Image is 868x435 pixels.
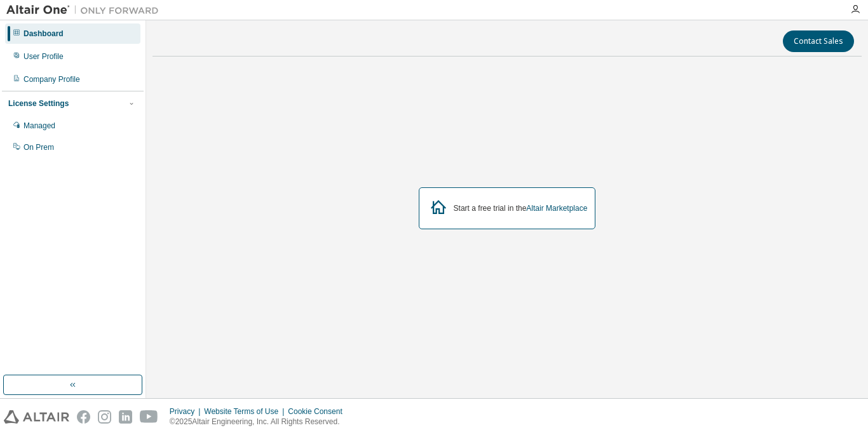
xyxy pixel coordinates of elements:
div: Privacy [170,406,204,417]
div: Start a free trial in the [454,203,588,213]
button: Contact Sales [783,30,854,52]
div: License Settings [8,98,69,109]
div: Cookie Consent [288,406,349,417]
div: User Profile [24,51,64,62]
img: linkedin.svg [119,410,132,424]
img: Altair One [6,4,165,17]
a: Altair Marketplace [526,204,587,213]
div: Website Terms of Use [204,406,288,417]
img: altair_logo.svg [4,410,69,424]
img: youtube.svg [140,410,158,424]
div: Company Profile [24,74,80,84]
p: © 2025 Altair Engineering, Inc. All Rights Reserved. [170,417,350,427]
div: Dashboard [24,29,64,39]
img: facebook.svg [77,410,90,424]
img: instagram.svg [98,410,111,424]
div: Managed [24,121,55,131]
div: On Prem [24,142,54,152]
